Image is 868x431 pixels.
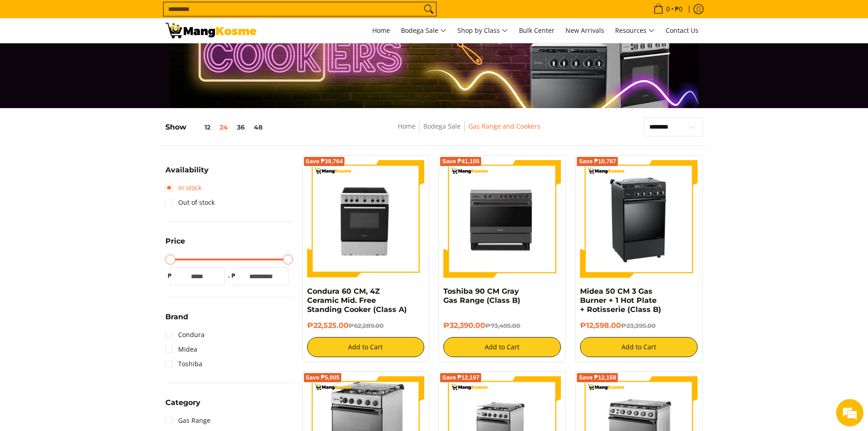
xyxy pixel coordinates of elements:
a: Home [398,122,416,130]
h6: ₱32,390.00 [443,321,561,330]
span: Save ₱10,797 [579,159,616,164]
summary: Open [165,313,188,327]
span: ₱0 [673,6,684,12]
a: Gas Range and Cookers [468,122,540,130]
a: Toshiba 90 CM Gray Gas Range (Class B) [443,287,520,305]
span: Save ₱41,105 [442,159,479,164]
a: Out of stock [165,195,215,210]
span: New Arrivals [565,26,604,35]
img: Midea 50 CM 3 Gas Burner + 1 Hot Plate + Rotisserie (Class B) [587,160,691,278]
a: Bulk Center [514,18,559,43]
a: Bodega Sale [423,122,461,130]
span: We're online! [53,115,126,207]
button: 12 [186,124,215,131]
a: Shop by Class [453,18,513,43]
span: ₱ [165,271,175,280]
span: Bulk Center [519,26,555,35]
button: Add to Cart [307,337,425,357]
a: Home [368,18,395,43]
a: Condura [165,327,205,342]
h6: ₱12,598.00 [580,321,698,330]
span: Brand [165,313,188,321]
span: Save ₱12,197 [442,375,479,380]
a: Midea 50 CM 3 Gas Burner + 1 Hot Plate + Rotisserie (Class B) [580,287,661,314]
img: toshiba-90-cm-5-burner-gas-range-gray-full-view-mang-kosme [443,160,561,277]
a: Bodega Sale [396,18,451,43]
span: Home [372,26,390,35]
img: Gas Cookers &amp; Rangehood l Mang Kosme: Home Appliances Warehouse Sale [165,23,257,38]
button: 24 [215,124,232,131]
a: Midea [165,342,197,357]
del: ₱73,495.00 [485,322,520,329]
h5: Show [165,123,267,132]
img: Condura 60 CM, 4Z Ceramic Mid. Free Standing Cooker (Class A) [307,160,425,278]
span: Category [165,399,200,406]
span: Save ₱5,005 [306,375,340,380]
span: Price [165,238,185,245]
span: Save ₱39,764 [306,159,343,164]
textarea: Type your message and hit 'Enter' [5,249,174,281]
div: Minimize live chat window [149,5,171,26]
span: • [651,4,685,14]
span: Save ₱12,158 [579,375,616,380]
a: Gas Range [165,413,211,428]
h6: ₱22,525.00 [307,321,425,330]
button: 36 [232,124,249,131]
span: Bodega Sale [401,25,447,36]
span: 0 [665,6,671,12]
a: Resources [611,18,659,43]
a: Condura 60 CM, 4Z Ceramic Mid. Free Standing Cooker (Class A) [307,287,407,314]
a: Contact Us [661,18,703,43]
button: Add to Cart [443,337,561,357]
del: ₱23,395.00 [621,322,656,329]
span: Contact Us [666,26,699,35]
nav: Main Menu [266,18,703,43]
summary: Open [165,238,185,252]
del: ₱62,289.00 [349,322,384,329]
span: ₱ [229,271,238,280]
a: New Arrivals [561,18,609,43]
div: Chat with us now [47,51,153,63]
summary: Open [165,166,209,181]
a: In stock [165,181,201,195]
summary: Open [165,399,200,413]
span: Resources [615,25,655,36]
span: Availability [165,166,209,174]
a: Toshiba [165,357,202,371]
nav: Breadcrumbs [335,121,603,141]
button: Search [421,2,436,16]
span: Shop by Class [457,25,508,36]
button: 48 [249,124,267,131]
button: Add to Cart [580,337,698,357]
